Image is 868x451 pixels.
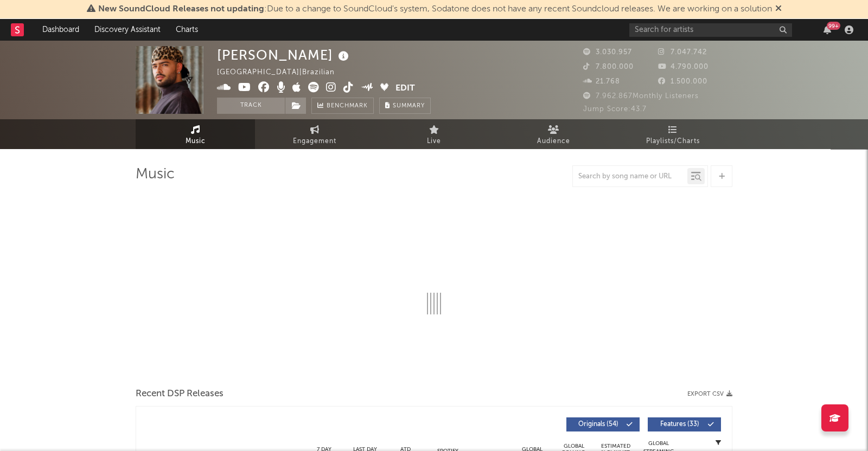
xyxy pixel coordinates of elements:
[293,135,336,148] span: Engagement
[613,119,732,149] a: Playlists/Charts
[537,135,570,148] span: Audience
[658,78,707,85] span: 1.500.000
[136,119,255,149] a: Music
[658,49,707,56] span: 7.047.742
[583,63,634,70] span: 7.800.000
[583,78,620,85] span: 21.768
[629,23,792,37] input: Search for artists
[87,19,168,41] a: Discovery Assistant
[583,106,647,113] span: Jump Score: 43.7
[217,46,352,64] div: [PERSON_NAME]
[379,98,431,114] button: Summary
[658,63,709,70] span: 4.790.000
[98,5,264,14] span: New SoundCloud Releases not updating
[583,93,699,100] span: 7.962.867 Monthly Listeners
[655,421,705,428] span: Features ( 33 )
[646,135,700,148] span: Playlists/Charts
[311,98,374,114] a: Benchmark
[566,417,640,431] button: Originals(54)
[427,135,441,148] span: Live
[35,19,87,41] a: Dashboard
[255,119,374,149] a: Engagement
[168,19,206,41] a: Charts
[186,135,206,148] span: Music
[98,5,772,14] span: : Due to a change to SoundCloud's system, Sodatone does not have any recent Soundcloud releases. ...
[217,98,285,114] button: Track
[136,388,224,401] span: Recent DSP Releases
[573,421,623,428] span: Originals ( 54 )
[775,5,782,14] span: Dismiss
[217,66,347,79] div: [GEOGRAPHIC_DATA] | Brazilian
[824,25,831,34] button: 99+
[573,172,687,181] input: Search by song name or URL
[494,119,613,149] a: Audience
[327,100,368,113] span: Benchmark
[827,22,840,30] div: 99 +
[374,119,494,149] a: Live
[648,417,721,431] button: Features(33)
[687,391,732,397] button: Export CSV
[395,82,415,95] button: Edit
[393,103,425,109] span: Summary
[583,49,632,56] span: 3.030.957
